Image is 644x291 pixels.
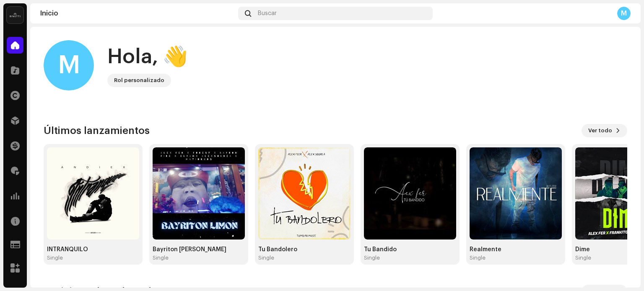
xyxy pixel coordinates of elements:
[114,75,164,85] div: Rol personalizado
[47,246,139,253] div: INTRANQUILO
[582,124,627,137] button: Ver todo
[47,255,63,261] div: Single
[153,255,169,261] div: Single
[258,246,351,253] div: Tu Bandolero
[364,255,380,261] div: Single
[47,147,139,239] img: 72ec7d79-801c-4834-9543-a5e9026c41e2
[258,147,351,239] img: ec89d9fc-8d01-4440-b5b7-a4d424d3c244
[588,122,612,139] span: Ver todo
[575,255,591,261] div: Single
[470,255,486,261] div: Single
[40,10,235,17] div: Inicio
[258,255,274,261] div: Single
[44,40,94,90] div: M
[258,10,277,17] span: Buscar
[107,44,188,70] div: Hola, 👋
[44,124,150,137] h3: Últimos lanzamientos
[470,246,562,253] div: Realmente
[7,7,23,23] img: 02a7c2d3-3c89-4098-b12f-2ff2945c95ee
[470,147,562,239] img: 0371a190-2120-4a7f-949d-6a432f566c1f
[153,246,245,253] div: Bayriton [PERSON_NAME]
[364,147,456,239] img: 9e4d6617-0fd4-4fb4-bfa5-a204f00bde97
[153,147,245,239] img: dd8a6312-6083-42ad-a12d-8b16a95793c4
[617,7,631,20] div: M
[364,246,456,253] div: Tu Bandido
